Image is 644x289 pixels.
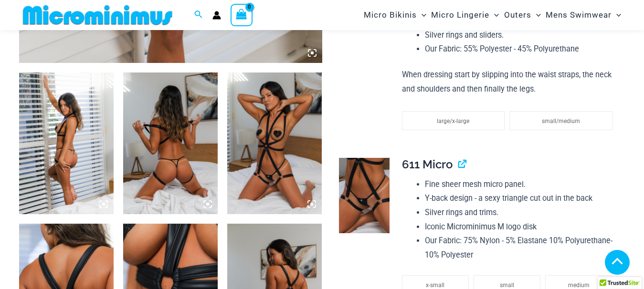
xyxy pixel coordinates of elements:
span: large/x-large [437,118,469,124]
li: Fine sheer mesh micro panel. [425,177,617,192]
span: 611 Micro [402,157,453,171]
span: medium [568,282,590,289]
img: MM SHOP LOGO FLAT [19,4,176,26]
span: Micro Lingerie [431,3,489,27]
p: When dressing start by slipping into the waist straps, the neck and shoulders and then finally th... [402,68,617,96]
span: x-small [426,282,444,289]
li: Iconic Microminimus M logo disk [425,220,617,234]
span: Outers [504,3,531,27]
li: Silver rings and sliders. [425,28,617,42]
li: Y-back design - a sexy triangle cut out in the back [425,191,617,206]
img: Truth Or Dare Black Micro 02 [339,158,390,233]
img: Truth or Dare Black 1905 Bodysuit 611 Micro [123,72,218,214]
span: Micro Bikinis [364,3,417,27]
nav: Site Navigation [360,1,625,29]
a: Account icon link [212,11,221,20]
li: Silver rings and trims. [425,206,617,220]
li: small/medium [509,111,612,130]
a: View Shopping Cart, empty [231,4,253,26]
span: Mens Swimwear [546,3,612,27]
a: Micro LingerieMenu ToggleMenu Toggle [429,3,501,27]
span: Menu Toggle [612,3,621,27]
a: Search icon link [194,9,203,21]
span: Menu Toggle [531,3,541,27]
li: large/x-large [402,111,505,130]
span: Menu Toggle [417,3,426,27]
img: Truth or Dare Black 1905 Bodysuit 611 Micro [227,72,322,214]
span: Menu Toggle [489,3,499,27]
li: Our Fabric: 75% Nylon - 5% Elastane 10% Polyurethane- 10% Polyester [425,234,617,262]
span: small [500,282,514,289]
a: Micro BikinisMenu ToggleMenu Toggle [361,3,429,27]
img: Truth or Dare Black 1905 Bodysuit 611 Micro [19,72,114,214]
a: Mens SwimwearMenu ToggleMenu Toggle [543,3,623,27]
span: small/medium [542,118,580,124]
a: OutersMenu ToggleMenu Toggle [502,3,543,27]
li: Our Fabric: 55% Polyester - 45% Polyurethane [425,42,617,56]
